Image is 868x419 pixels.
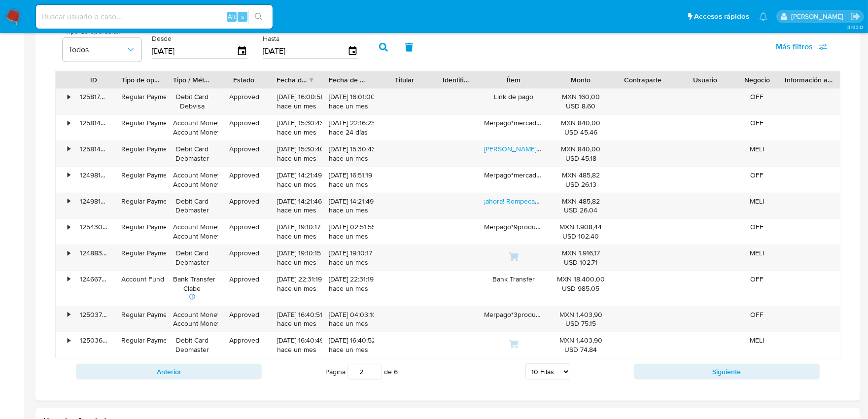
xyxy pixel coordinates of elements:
p: sandra.chabay@mercadolibre.com [791,12,847,21]
span: Accesos rápidos [694,11,749,22]
span: s [241,12,244,21]
a: Notificaciones [759,12,767,21]
button: search-icon [248,10,269,24]
input: Buscar usuario o caso... [36,10,273,23]
span: Alt [228,12,236,21]
a: Salir [850,11,861,22]
span: 3.163.0 [847,23,863,31]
